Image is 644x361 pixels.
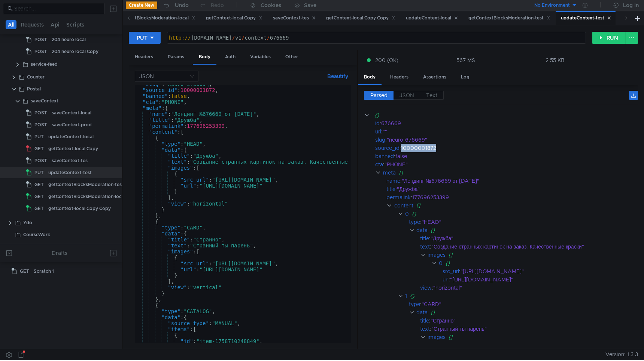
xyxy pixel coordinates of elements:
[48,191,125,202] div: getContextBlocksModeration-local
[416,201,628,210] div: []
[48,20,62,29] button: Api
[426,92,437,99] span: Text
[439,259,443,267] div: 0
[244,50,277,64] div: Variables
[375,56,398,64] span: 200 (OK)
[375,119,638,127] div: :
[416,226,428,234] div: data
[375,111,628,119] div: {}
[420,317,638,325] div: :
[52,249,67,257] div: Drafts
[27,71,45,83] div: Counter
[422,300,628,308] div: "CARD"
[443,267,638,275] div: :
[417,70,452,84] div: Assertions
[219,50,241,64] div: Auth
[31,95,58,107] div: saveContext
[431,325,628,333] div: "Странный ты парень"
[420,325,430,333] div: text
[324,72,351,81] button: Beautify
[420,234,429,243] div: title
[431,226,628,234] div: {}
[34,203,44,214] span: GET
[34,34,47,45] span: POST
[279,50,304,64] div: Other
[375,127,381,136] div: url
[446,341,628,349] div: {}
[456,57,475,64] div: 567 MS
[375,144,400,152] div: source_id
[546,57,565,64] div: 2.55 KB
[48,179,124,190] div: getContextBlocksModeration-test
[420,325,638,333] div: :
[34,266,54,277] div: Scratch 1
[420,243,430,251] div: text
[409,218,420,226] div: type
[375,144,638,152] div: :
[395,152,628,160] div: false
[34,46,47,57] span: POST
[431,317,628,325] div: "Странно"
[561,14,611,22] div: updateContext-test
[405,210,409,218] div: 0
[52,34,86,45] div: 204 neuro local
[455,70,476,84] div: Log
[428,333,446,341] div: images
[20,266,29,277] span: GET
[34,191,44,202] span: GET
[461,267,628,275] div: "[URL][DOMAIN_NAME]"
[623,1,639,10] div: Log In
[397,185,628,193] div: "Дружба"
[375,160,383,169] div: cta
[48,131,94,142] div: updateContext-local
[605,349,638,360] span: Version: 1.3.3
[439,341,443,349] div: 0
[592,32,626,44] button: RUN
[129,50,159,64] div: Headers
[27,83,41,95] div: Postal
[383,127,628,136] div: ""
[386,193,638,201] div: :
[443,267,459,275] div: src_url
[400,92,414,99] span: JSON
[375,152,394,160] div: banned
[383,169,396,177] div: meta
[52,155,88,166] div: saveContext-tes
[375,152,638,160] div: :
[375,136,385,144] div: slug
[385,160,628,169] div: "PHONE"
[112,14,195,22] div: getContextBlocksModeration-local
[449,251,628,259] div: []
[386,177,400,185] div: name
[23,229,50,240] div: CourseWork
[48,167,92,178] div: updateContext-test
[399,169,628,177] div: {}
[416,308,428,317] div: data
[409,218,638,226] div: :
[394,201,413,210] div: content
[375,119,380,127] div: id
[386,193,411,201] div: permalink
[450,275,628,284] div: "[URL][DOMAIN_NAME]"
[401,144,628,152] div: 10000001872
[52,107,91,118] div: saveContext-local
[34,179,44,190] span: GET
[433,284,628,292] div: "horizontal"
[14,4,100,13] input: Search...
[384,70,414,84] div: Headers
[534,2,570,9] div: No Environment
[420,284,638,292] div: :
[206,14,262,22] div: getContext-local Copy
[443,275,638,284] div: :
[420,284,432,292] div: view
[48,203,111,214] div: getContext-local Copy Copy
[409,300,638,308] div: :
[375,160,638,169] div: :
[34,167,44,178] span: PUT
[52,119,92,130] div: saveContext-prod
[412,193,628,201] div: 177696253399
[137,34,148,42] div: PUT
[304,3,316,8] div: Save
[19,20,46,29] button: Requests
[386,185,395,193] div: title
